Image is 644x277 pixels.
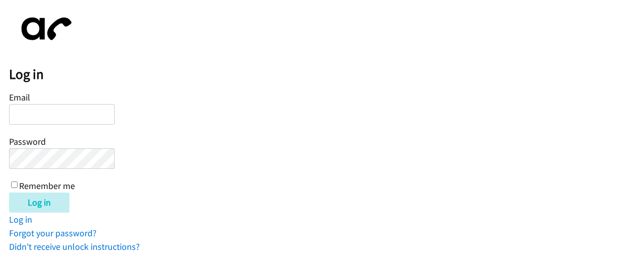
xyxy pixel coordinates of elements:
label: Remember me [19,180,75,192]
a: Log in [9,214,32,225]
a: Forgot your password? [9,227,97,239]
a: Didn't receive unlock instructions? [9,241,140,252]
h2: Log in [9,66,644,83]
label: Password [9,136,46,147]
input: Log in [9,193,69,213]
img: aphone-8a226864a2ddd6a5e75d1ebefc011f4aa8f32683c2d82f3fb0802fe031f96514.svg [9,9,79,49]
label: Email [9,91,30,103]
